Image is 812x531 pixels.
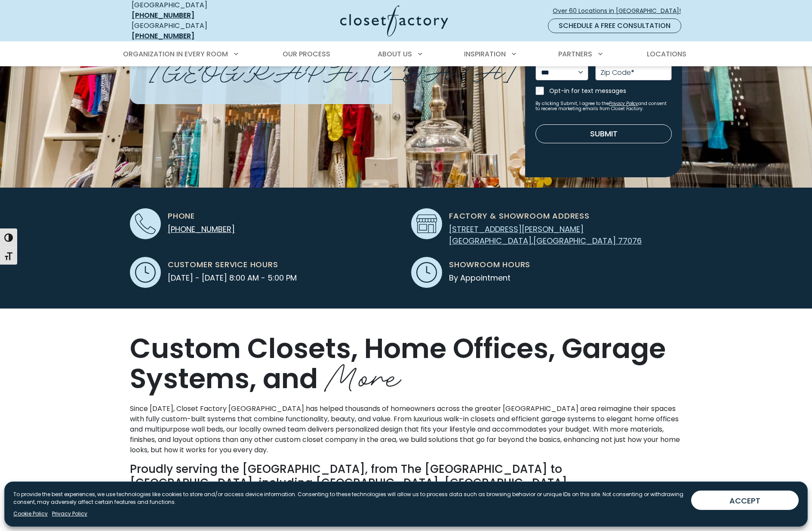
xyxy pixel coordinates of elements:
[13,510,48,518] a: Cookie Policy
[150,49,517,88] span: [GEOGRAPHIC_DATA]
[283,49,330,59] span: Our Process
[535,101,672,111] small: By clicking Submit, I agree to the and consent to receive marketing emails from Closet Factory.
[168,210,195,222] span: Phone
[549,86,672,95] label: Opt-in for text messages
[449,224,584,235] span: [STREET_ADDRESS][PERSON_NAME]
[691,491,799,510] button: ACCEPT
[449,272,511,284] span: By Appointment
[340,5,448,37] img: Closet Factory Logo
[618,235,642,246] span: 77076
[378,49,412,59] span: About Us
[52,510,87,518] a: Privacy Policy
[132,31,194,41] a: [PHONE_NUMBER]
[535,124,672,143] button: Submit
[558,49,592,59] span: Partners
[449,224,642,246] a: [STREET_ADDRESS][PERSON_NAME] [GEOGRAPHIC_DATA],[GEOGRAPHIC_DATA] 77076
[449,235,532,246] span: [GEOGRAPHIC_DATA]
[132,10,194,20] a: [PHONE_NUMBER]
[464,49,506,59] span: Inspiration
[168,272,297,284] span: [DATE] - [DATE] 8:00 AM - 5:00 PM
[130,329,666,398] span: Custom Closets, Home Offices, Garage Systems, and
[449,210,590,222] span: Factory & Showroom Address
[168,259,278,270] span: Customer Service Hours
[123,49,228,59] span: Organization in Every Room
[533,235,616,246] span: [GEOGRAPHIC_DATA]
[552,3,688,19] a: Over 60 Locations in [GEOGRAPHIC_DATA]!
[609,100,638,107] a: Privacy Policy
[548,19,681,33] a: Schedule a Free Consultation
[130,461,570,505] span: Proudly serving the [GEOGRAPHIC_DATA], from The [GEOGRAPHIC_DATA] to [GEOGRAPHIC_DATA], including...
[132,21,256,41] div: [GEOGRAPHIC_DATA]
[130,404,682,455] p: Since [DATE], Closet Factory [GEOGRAPHIC_DATA] has helped thousands of homeowners across the grea...
[324,349,401,399] span: More
[600,69,634,76] label: Zip Code
[117,42,695,66] nav: Primary Menu
[168,224,235,235] a: [PHONE_NUMBER]
[13,491,684,506] p: To provide the best experiences, we use technologies like cookies to store and/or access device i...
[449,259,530,270] span: Showroom Hours
[647,49,686,59] span: Locations
[553,6,688,15] span: Over 60 Locations in [GEOGRAPHIC_DATA]!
